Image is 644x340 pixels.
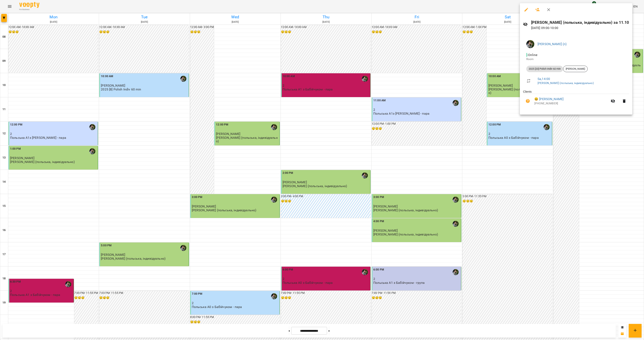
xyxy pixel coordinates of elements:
button: Unpaid. Bill the attendance? [523,96,533,106]
ul: Clients [523,90,629,110]
p: [DATE] 09:00 - 10:00 [531,26,629,30]
p: Room [526,57,626,61]
span: - Online [526,53,538,57]
span: [PERSON_NAME] [563,67,587,71]
span: 2025 [20] Polish Indiv 60 min [526,67,563,71]
a: 😀 [PERSON_NAME] [534,97,563,102]
a: [PERSON_NAME] (польська, індивідуально) [538,81,594,85]
img: 70cfbdc3d9a863d38abe8aa8a76b24f3.JPG [526,40,534,48]
p: [PHONE_NUMBER] [534,102,608,106]
a: Sa , 14:00 [538,77,550,81]
div: [PERSON_NAME] [563,66,588,72]
a: [PERSON_NAME] (п) [538,42,567,46]
h6: [PERSON_NAME] (польська, індивідуально) за 11.10 [531,19,629,26]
